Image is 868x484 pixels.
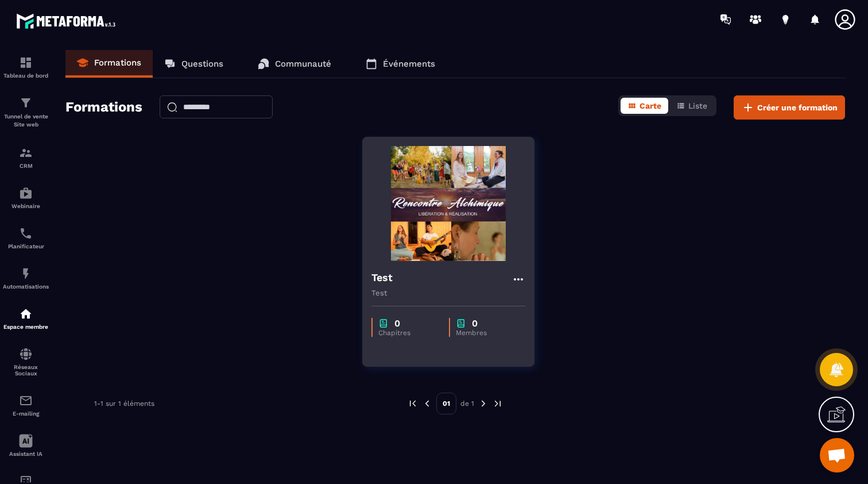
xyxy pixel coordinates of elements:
[3,218,49,258] a: schedulerschedulerPlanificateur
[371,289,525,297] p: Test
[354,50,447,78] a: Événements
[3,178,49,218] a: automationsautomationsWebinaire
[493,398,503,409] img: next
[19,186,33,200] img: automations
[153,50,235,78] a: Questions
[3,203,49,209] p: Webinaire
[640,101,661,110] span: Carte
[19,347,33,361] img: social-network
[3,258,49,298] a: automationsautomationsAutomatisations
[3,410,49,417] p: E-mailing
[371,270,393,286] h4: Test
[408,398,418,409] img: prev
[246,50,343,78] a: Communauté
[3,385,49,425] a: emailemailE-mailing
[3,324,49,330] p: Espace membre
[16,10,119,32] img: logo
[436,393,456,414] p: 01
[378,329,437,337] p: Chapitres
[820,438,854,473] div: Ouvrir le chat
[19,146,33,160] img: formation
[275,59,331,69] p: Communauté
[3,298,49,339] a: automationsautomationsEspace membre
[3,425,49,466] a: Assistant IA
[362,137,549,381] a: formation-backgroundTestTestchapter0Chapitreschapter0Membres
[394,318,400,329] p: 0
[371,146,525,261] img: formation-background
[19,394,33,408] img: email
[181,59,223,69] p: Questions
[3,339,49,385] a: social-networksocial-networkRéseaux Sociaux
[456,329,514,337] p: Membres
[3,137,49,178] a: formationformationCRM
[94,400,154,408] p: 1-1 sur 1 éléments
[757,102,838,113] span: Créer une formation
[3,451,49,457] p: Assistant IA
[478,398,489,409] img: next
[383,59,435,69] p: Événements
[19,56,33,70] img: formation
[734,95,845,120] button: Créer une formation
[621,98,668,114] button: Carte
[422,398,432,409] img: prev
[19,267,33,281] img: automations
[19,307,33,321] img: automations
[3,113,49,129] p: Tunnel de vente Site web
[3,163,49,169] p: CRM
[3,87,49,137] a: formationformationTunnel de vente Site web
[94,57,141,68] p: Formations
[3,47,49,87] a: formationformationTableau de bord
[3,243,49,249] p: Planificateur
[3,364,49,377] p: Réseaux Sociaux
[3,72,49,79] p: Tableau de bord
[3,283,49,290] p: Automatisations
[669,98,714,114] button: Liste
[19,96,33,110] img: formation
[65,50,153,78] a: Formations
[688,101,707,110] span: Liste
[456,318,466,329] img: chapter
[472,318,478,329] p: 0
[19,226,33,240] img: scheduler
[378,318,389,329] img: chapter
[460,399,474,408] p: de 1
[65,95,142,120] h2: Formations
